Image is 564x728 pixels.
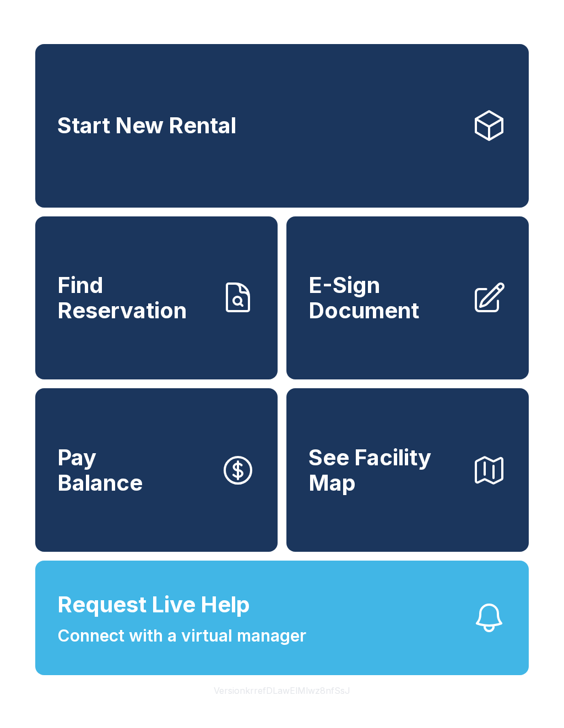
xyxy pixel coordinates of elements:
[57,273,211,323] span: Find Reservation
[286,216,529,380] a: E-Sign Document
[57,445,143,495] span: Pay Balance
[308,445,463,495] span: See Facility Map
[35,388,278,552] button: PayBalance
[308,273,463,323] span: E-Sign Document
[57,588,250,621] span: Request Live Help
[57,623,306,648] span: Connect with a virtual manager
[35,216,278,380] a: Find Reservation
[57,113,236,138] span: Start New Rental
[205,675,359,706] button: VersionkrrefDLawElMlwz8nfSsJ
[286,388,529,552] button: See Facility Map
[35,561,529,675] button: Request Live HelpConnect with a virtual manager
[35,44,529,208] a: Start New Rental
